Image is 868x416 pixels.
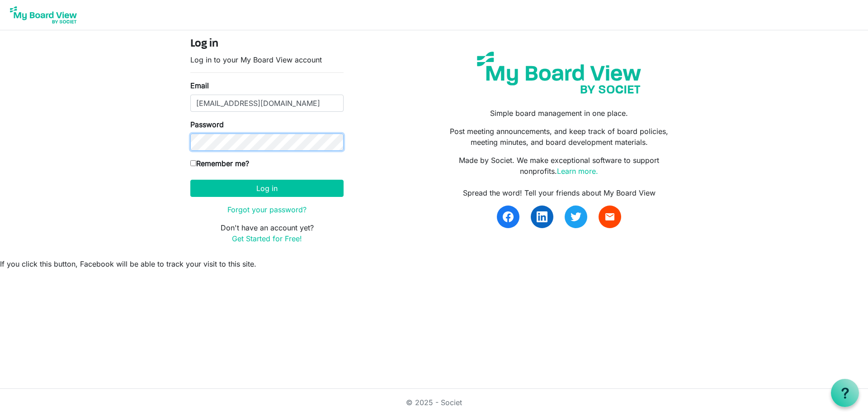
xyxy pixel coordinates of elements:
[190,160,196,166] input: Remember me?
[227,205,307,214] a: Forgot your password?
[604,211,615,222] span: email
[599,206,621,228] a: email
[571,211,581,222] img: twitter.svg
[190,180,344,197] button: Log in
[190,119,224,130] label: Password
[190,222,344,244] p: Don't have an account yet?
[470,45,648,100] img: my-board-view-societ.svg
[441,155,678,177] p: Made by Societ. We make exceptional software to support nonprofits.
[537,211,547,222] img: linkedin.svg
[190,158,249,169] label: Remember me?
[190,80,209,91] label: Email
[503,211,514,222] img: facebook.svg
[441,187,678,198] div: Spread the word! Tell your friends about My Board View
[190,54,344,65] p: Log in to your My Board View account
[7,4,80,26] img: My Board View Logo
[441,108,678,119] p: Simple board management in one place.
[441,126,678,148] p: Post meeting announcements, and keep track of board policies, meeting minutes, and board developm...
[232,234,302,243] a: Get Started for Free!
[190,38,344,51] h4: Log in
[557,167,598,176] a: Learn more.
[406,398,462,407] a: © 2025 - Societ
